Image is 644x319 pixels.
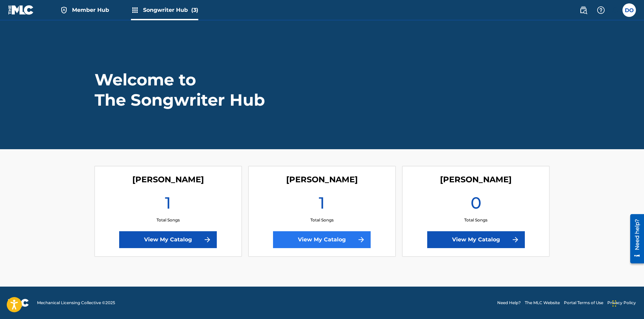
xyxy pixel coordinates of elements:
div: User Menu [622,3,636,17]
a: The MLC Website [525,300,560,306]
img: logo [8,299,29,307]
iframe: Resource Center [625,212,644,266]
img: f7272a7cc735f4ea7f67.svg [203,236,211,244]
h4: Donel L Ortiz [440,175,512,185]
img: f7272a7cc735f4ea7f67.svg [357,236,365,244]
img: search [579,6,587,14]
iframe: Chat Widget [610,287,644,319]
h4: D Ortiz [286,175,358,185]
h1: 0 [471,193,481,217]
span: Songwriter Hub [143,6,198,14]
span: Member Hub [72,6,109,14]
h4: Donel Ortiz [132,175,204,185]
p: Total Songs [464,217,487,223]
img: MLC Logo [8,5,34,15]
a: Privacy Policy [607,300,636,306]
a: Portal Terms of Use [564,300,603,306]
h1: 1 [319,193,325,217]
h1: Welcome to The Songwriter Hub [95,70,266,110]
img: Top Rightsholders [131,6,139,14]
span: (3) [191,7,198,13]
img: f7272a7cc735f4ea7f67.svg [511,236,519,244]
a: View My Catalog [427,231,525,248]
a: View My Catalog [119,231,217,248]
p: Total Songs [310,217,334,223]
div: Drag [612,293,616,314]
img: Top Rightsholder [60,6,68,14]
a: Need Help? [497,300,521,306]
a: View My Catalog [273,231,371,248]
img: help [597,6,605,14]
div: Help [594,3,608,17]
h1: 1 [165,193,171,217]
div: Notifications [612,7,618,14]
a: Public Search [577,3,590,17]
p: Total Songs [157,217,180,223]
span: Mechanical Licensing Collective © 2025 [37,300,115,306]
